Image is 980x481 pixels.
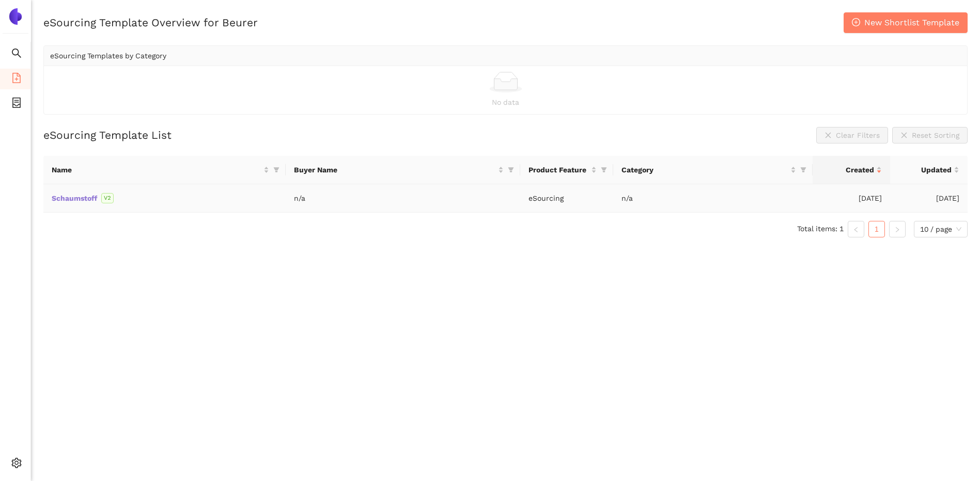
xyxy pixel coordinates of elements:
td: eSourcing [520,184,613,213]
span: V2 [101,193,114,203]
h2: eSourcing Template List [43,127,172,142]
li: Previous Page [848,221,864,237]
span: filter [506,162,516,178]
span: search [11,44,22,65]
span: container [11,94,22,115]
img: Logo [7,8,24,25]
li: Total items: 1 [797,221,844,237]
li: 1 [868,221,885,237]
th: this column's title is Product Feature,this column is sortable [520,156,613,184]
span: filter [273,167,279,173]
span: filter [508,167,514,173]
span: filter [271,162,282,178]
a: 1 [869,221,884,237]
th: this column's title is Name,this column is sortable [43,156,286,184]
span: setting [11,454,22,475]
span: Name [52,164,261,175]
li: Next Page [889,221,906,237]
span: Buyer Name [294,164,496,175]
button: left [848,221,864,237]
h2: eSourcing Template Overview for Beurer [43,15,258,30]
span: 10 / page [920,221,961,237]
div: No data [50,97,961,108]
span: eSourcing Templates by Category [50,52,166,60]
span: Product Feature [528,164,589,175]
th: this column's title is Category,this column is sortable [613,156,813,184]
span: left [853,227,859,233]
span: filter [599,162,609,178]
span: right [894,227,900,233]
td: n/a [286,184,520,213]
th: this column's title is Buyer Name,this column is sortable [286,156,520,184]
div: Page Size [914,221,968,237]
span: file-add [11,69,22,90]
td: n/a [613,184,813,213]
button: right [889,221,906,237]
span: Category [621,164,788,175]
span: filter [601,167,607,173]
